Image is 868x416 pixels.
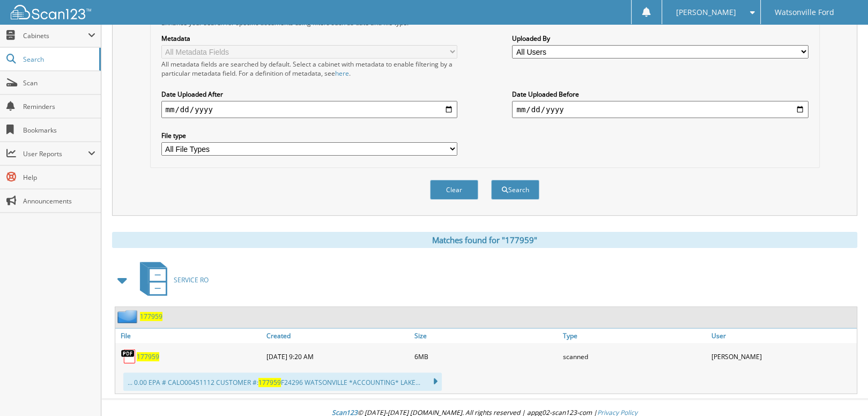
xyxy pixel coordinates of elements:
[161,60,457,78] div: All metadata fields are searched by default. Select a cabinet with metadata to enable filtering b...
[560,346,709,367] div: scanned
[137,352,159,361] a: 177959
[512,90,808,99] label: Date Uploaded Before
[430,180,478,200] button: Clear
[117,310,140,323] img: folder2.png
[23,196,95,206] span: Announcements
[560,329,709,343] a: Type
[11,5,91,19] img: scan123-logo-white.svg
[115,329,264,343] a: File
[512,101,808,118] input: end
[161,90,457,99] label: Date Uploaded After
[121,348,137,364] img: PDF.png
[23,55,94,64] span: Search
[161,131,457,140] label: File type
[23,126,95,135] span: Bookmarks
[708,346,857,367] div: [PERSON_NAME]
[258,378,281,387] span: 177959
[23,149,88,158] span: User Reports
[676,9,736,16] span: [PERSON_NAME]
[133,259,209,301] a: SERVICE RO
[140,312,162,321] a: 177959
[708,329,857,343] a: User
[512,34,808,43] label: Uploaded By
[491,180,539,200] button: Search
[264,346,412,367] div: [DATE] 9:20 AM
[814,364,868,416] iframe: Chat Widget
[112,232,857,248] div: Matches found for "177959"
[23,78,95,87] span: Scan
[123,373,442,391] div: ... 0.00 EPA # CALO00451112 CUSTOMER #: F24296 WATSONVILLE *ACCOUNTING* LAKE...
[264,329,412,343] a: Created
[161,101,457,118] input: start
[23,173,95,182] span: Help
[23,31,88,40] span: Cabinets
[335,69,349,78] a: here
[775,9,834,16] span: Watsonville Ford
[412,346,560,367] div: 6MB
[174,275,209,284] span: SERVICE RO
[161,34,457,43] label: Metadata
[412,329,560,343] a: Size
[23,102,95,111] span: Reminders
